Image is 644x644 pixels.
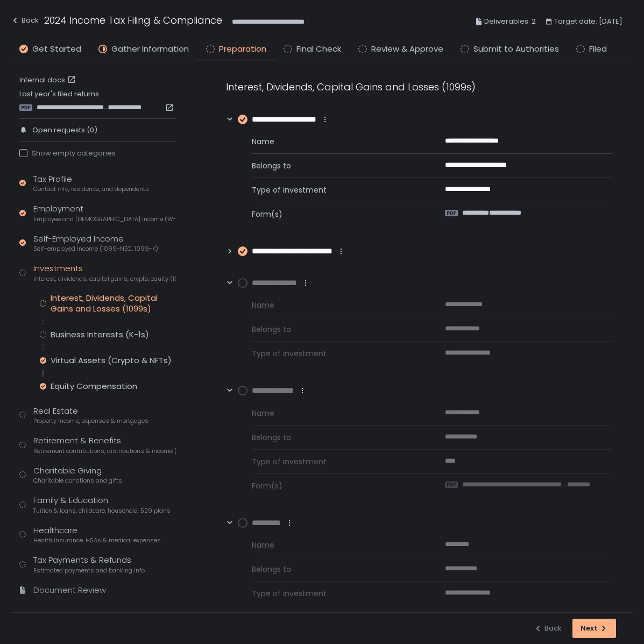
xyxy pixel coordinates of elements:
[252,540,419,550] span: Name
[33,507,171,515] span: Tuition & loans, childcare, household, 529 plans
[33,275,176,283] span: Interest, dividends, capital gains, crypto, equity (1099s, K-1s)
[32,43,81,55] span: Get Started
[534,624,562,633] div: Back
[33,173,149,194] div: Tax Profile
[11,14,39,27] div: Back
[33,477,122,485] span: Charitable donations and gifts
[252,432,419,443] span: Belongs to
[252,185,419,195] span: Type of investment
[589,43,607,55] span: Filed
[19,75,78,85] a: Internal docs
[11,13,39,31] button: Back
[33,263,176,283] div: Investments
[44,13,222,27] h1: 2024 Income Tax Filing & Compliance
[33,215,176,223] span: Employee and [DEMOGRAPHIC_DATA] income (W-2s)
[252,408,419,419] span: Name
[33,233,158,253] div: Self-Employed Income
[32,125,97,135] span: Open requests (0)
[33,536,161,544] span: Health insurance, HSAs & medical expenses
[33,554,145,575] div: Tax Payments & Refunds
[19,89,176,112] div: Last year's filed returns
[252,300,419,310] span: Name
[33,185,149,193] span: Contact info, residence, and dependents
[33,203,176,223] div: Employment
[33,417,148,425] span: Property income, expenses & mortgages
[252,564,419,575] span: Belongs to
[554,15,622,28] span: Target date: [DATE]
[51,293,176,314] div: Interest, Dividends, Capital Gains and Losses (1099s)
[51,381,137,392] div: Equity Compensation
[484,15,536,28] span: Deliverables: 2
[226,80,612,94] div: Interest, Dividends, Capital Gains and Losses (1099s)
[296,43,341,55] span: Final Check
[252,136,419,147] span: Name
[581,624,608,633] div: Next
[473,43,559,55] span: Submit to Authorities
[33,447,176,455] span: Retirement contributions, distributions & income (1099-R, 5498)
[252,324,419,335] span: Belongs to
[252,209,419,220] span: Form(s)
[33,525,161,545] div: Healthcare
[33,435,176,455] div: Retirement & Benefits
[534,619,562,638] button: Back
[33,465,122,485] div: Charitable Giving
[33,567,145,575] span: Estimated payments and banking info
[252,456,419,467] span: Type of investment
[572,619,616,638] button: Next
[51,355,172,366] div: Virtual Assets (Crypto & NFTs)
[252,588,419,599] span: Type of investment
[252,480,419,491] span: Form(s)
[51,329,149,340] div: Business Interests (K-1s)
[33,494,171,515] div: Family & Education
[371,43,443,55] span: Review & Approve
[252,160,419,171] span: Belongs to
[252,348,419,359] span: Type of investment
[33,584,106,597] div: Document Review
[111,43,189,55] span: Gather Information
[219,43,266,55] span: Preparation
[33,245,158,253] span: Self-employed income (1099-NEC, 1099-K)
[33,405,148,426] div: Real Estate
